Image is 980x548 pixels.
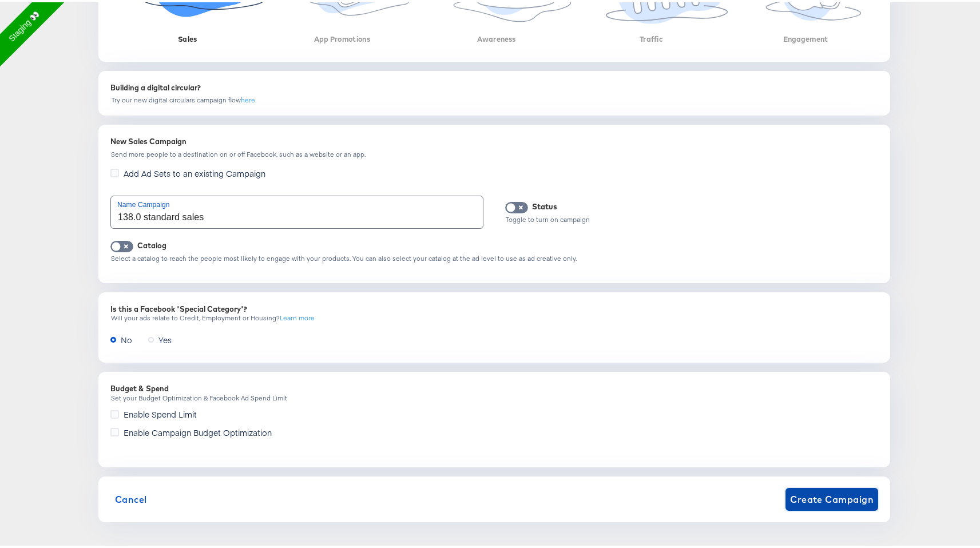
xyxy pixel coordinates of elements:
input: Enter your campaign name [111,194,483,226]
div: Will your ads relate to Credit, Employment or Housing? [110,312,878,320]
span: Add Ad Sets to an existing Campaign [124,165,265,177]
span: Yes [158,332,172,343]
div: Try our new digital circulars campaign flow [111,94,257,102]
div: Send more people to a destination on or off Facebook, such as a website or an app. [110,148,878,156]
div: Is this a Facebook 'Special Category'? [110,301,878,312]
div: Toggle to turn on campaign [505,213,878,221]
span: Enable Campaign Budget Optimization [124,424,272,436]
span: Cancel [115,489,147,505]
div: Select a catalog to reach the people most likely to engage with your products. You can also selec... [110,252,878,260]
button: Cancel [110,486,152,509]
a: Learn more [280,312,315,320]
a: here. [241,93,256,102]
div: Set your Budget Optimization & Facebook Ad Spend Limit [110,392,878,400]
div: Budget & Spend [110,381,878,392]
button: Create Campaign [785,486,878,509]
span: Enable Spend Limit [124,406,197,418]
span: No [121,332,132,343]
div: Catalog [137,238,166,249]
span: Create Campaign [790,489,874,505]
div: New Sales Campaign [110,134,878,145]
div: Status [532,199,557,210]
div: Building a digital circular? [110,80,878,91]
